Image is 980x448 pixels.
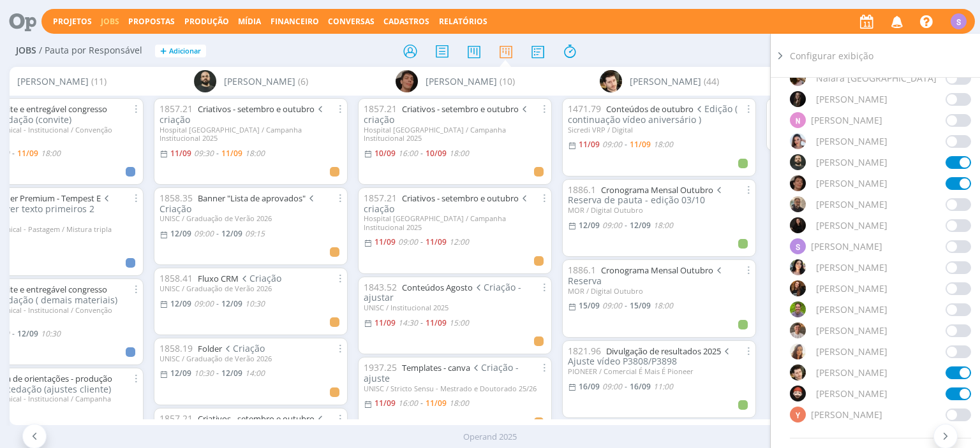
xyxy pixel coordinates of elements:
[17,328,38,339] : 12/09
[194,368,214,379] : 10:30
[124,17,179,27] button: Propostas
[216,230,219,238] : -
[568,184,724,206] span: Reserva de pauta - edição 03/10
[602,300,622,311] : 09:00
[568,287,750,295] div: MOR / Digital Outubro
[398,398,418,408] : 16:00
[606,345,721,357] a: Divulgação de resultados 2025
[951,13,967,29] div: S
[790,343,806,359] img: V
[402,192,519,204] a: Criativos - setembro e outubro
[328,16,375,27] a: Conversas
[160,342,193,354] span: 1858.19
[198,192,306,204] a: Banner "Lista de aprovados"
[160,214,342,222] div: UNISC / Graduação de Verão 2026
[160,45,167,58] span: +
[402,282,473,293] a: Conteúdos Agosto
[97,17,123,27] button: Jobs
[653,381,673,392] : 11:00
[91,75,107,88] span: (11)
[439,16,487,27] a: Relatórios
[579,139,600,150] : 11/09
[568,103,601,115] span: 1471.79
[816,92,887,106] span: [PERSON_NAME]
[238,16,261,27] a: Mídia
[160,192,316,215] span: Criação
[816,387,887,400] span: [PERSON_NAME]
[568,264,724,287] span: Reserva
[375,317,396,328] : 11/09
[170,298,191,309] : 12/09
[181,17,233,27] button: Produção
[625,302,627,310] : -
[426,317,447,328] : 11/09
[364,303,546,312] div: UNISC / Institucional 2025
[221,228,242,239] : 12/09
[222,342,265,354] span: Criação
[790,175,806,191] img: P
[128,16,175,27] span: Propostas
[271,16,319,27] span: Financeiro
[169,47,201,55] span: Adicionar
[364,281,521,304] span: Criação - ajustar
[364,192,397,204] span: 1857.21
[568,184,596,196] span: 1886.1
[194,228,214,239] : 09:00
[216,300,219,308] : -
[216,370,219,377] : -
[160,103,193,115] span: 1857.21
[790,70,806,86] img: N
[568,206,750,214] div: MOR / Digital Outubro
[630,381,651,392] : 16/09
[375,398,396,408] : 11/09
[579,300,600,311] : 15/09
[449,398,469,408] : 18:00
[579,220,600,231] : 12/09
[53,16,92,27] a: Projetos
[790,259,806,275] img: T
[398,236,418,247] : 09:00
[449,148,469,159] : 18:00
[160,272,193,284] span: 1858.41
[816,261,887,274] span: [PERSON_NAME]
[383,16,429,27] span: Cadastros
[184,16,229,27] a: Produção
[160,412,193,424] span: 1857.21
[568,126,750,134] div: Sicredi VRP / Digital
[790,407,806,423] div: Y
[245,368,265,379] : 14:00
[790,365,806,380] img: V
[816,345,887,358] span: [PERSON_NAME]
[600,70,622,92] img: V
[790,133,806,149] img: N
[170,148,191,159] : 11/09
[160,284,342,293] div: UNISC / Graduação de Verão 2026
[653,220,673,231] : 18:00
[298,75,308,88] span: (6)
[625,222,627,229] : -
[364,361,519,384] span: Criação - ajuste
[500,75,515,88] span: (10)
[245,148,265,159] : 18:00
[790,280,806,296] img: T
[364,192,530,215] span: criação
[267,17,323,27] button: Financeiro
[811,408,882,421] span: [PERSON_NAME]
[811,240,882,253] span: [PERSON_NAME]
[790,112,806,128] div: N
[234,17,265,27] button: Mídia
[816,366,887,379] span: [PERSON_NAME]
[364,103,530,126] span: criação
[653,139,673,150] : 18:00
[194,298,214,309] : 09:00
[364,214,546,231] div: Hospital [GEOGRAPHIC_DATA] / Campanha Institucional 2025
[364,103,397,115] span: 1857.21
[790,154,806,170] img: P
[601,184,713,196] a: Cronograma Mensal Outubro
[630,75,701,88] span: [PERSON_NAME]
[816,198,887,211] span: [PERSON_NAME]
[221,298,242,309] : 12/09
[198,343,222,354] a: Folder
[364,281,397,293] span: 1843.52
[950,10,967,33] button: S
